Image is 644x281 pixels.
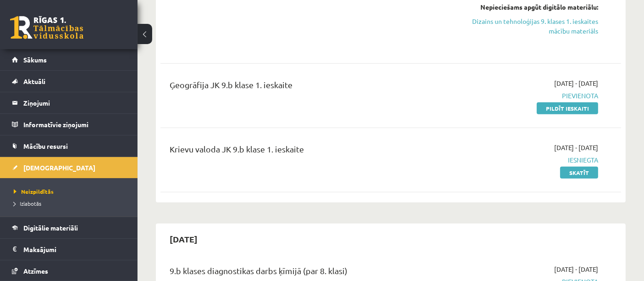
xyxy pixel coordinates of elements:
[12,239,126,260] a: Maksājumi
[560,167,598,179] a: Skatīt
[464,17,598,36] a: Dizains un tehnoloģijas 9. klases 1. ieskaites mācību materiāls
[12,114,126,135] a: Informatīvie ziņojumi
[537,102,598,114] a: Pildīt ieskaiti
[23,56,47,64] span: Sākums
[14,200,41,207] span: Izlabotās
[554,264,598,274] span: [DATE] - [DATE]
[554,79,598,88] span: [DATE] - [DATE]
[554,143,598,152] span: [DATE] - [DATE]
[12,92,126,113] a: Ziņojumi
[14,187,128,196] a: Neizpildītās
[23,163,95,172] span: [DEMOGRAPHIC_DATA]
[12,157,126,178] a: [DEMOGRAPHIC_DATA]
[12,49,126,70] a: Sākums
[12,135,126,157] a: Mācību resursi
[23,92,126,113] legend: Ziņojumi
[170,79,451,96] div: Ģeogrāfija JK 9.b klase 1. ieskaite
[12,71,126,92] a: Aktuāli
[160,228,207,250] h2: [DATE]
[10,16,83,39] a: Rīgas 1. Tālmācības vidusskola
[464,2,598,12] div: Nepieciešams apgūt digitālo materiālu:
[23,239,126,260] legend: Maksājumi
[23,77,45,85] span: Aktuāli
[464,91,598,101] span: Pievienota
[14,188,54,195] span: Neizpildītās
[170,143,451,160] div: Krievu valoda JK 9.b klase 1. ieskaite
[12,217,126,238] a: Digitālie materiāli
[23,142,68,150] span: Mācību resursi
[23,114,126,135] legend: Informatīvie ziņojumi
[23,267,48,275] span: Atzīmes
[464,155,598,165] span: Iesniegta
[23,224,78,232] span: Digitālie materiāli
[14,199,128,208] a: Izlabotās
